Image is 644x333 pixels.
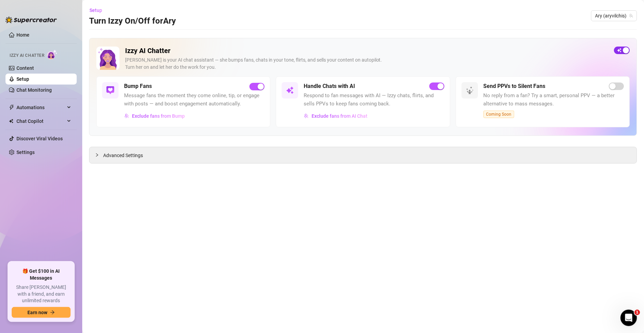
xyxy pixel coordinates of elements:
[103,152,143,159] span: Advanced Settings
[124,82,152,90] h5: Bump Fans
[9,119,13,124] img: Chat Copilot
[484,82,546,90] h5: Send PPVs to Silent Fans
[96,47,120,70] img: Izzy AI Chatter
[621,310,637,326] iframe: Intercom live chat
[89,16,176,27] h3: Turn Izzy On/Off for Ary
[12,268,71,281] span: 🎁 Get $100 in AI Messages
[9,105,14,110] span: thunderbolt
[466,86,474,94] img: svg%3e
[312,113,367,119] span: Exclude fans from AI Chat
[132,113,185,119] span: Exclude fans from Bump
[10,52,44,59] span: Izzy AI Chatter
[484,111,514,118] span: Coming Soon
[89,5,108,16] button: Setup
[629,14,633,18] span: team
[106,86,114,94] img: svg%3e
[16,136,63,141] a: Discover Viral Videos
[16,102,65,113] span: Automations
[304,92,444,108] span: Respond to fan messages with AI — Izzy chats, flirts, and sells PPVs to keep fans coming back.
[89,8,102,13] span: Setup
[484,92,624,108] span: No reply from a fan? Try a smart, personal PPV — a better alternative to mass messages.
[12,307,71,318] button: Earn nowarrow-right
[12,284,71,304] span: Share [PERSON_NAME] with a friend, and earn unlimited rewards
[5,16,57,23] img: logo-BBDzfeDw.svg
[16,116,65,127] span: Chat Copilot
[635,310,640,315] span: 1
[125,56,609,71] div: [PERSON_NAME] is your AI chat assistant — she bumps fans, chats in your tone, flirts, and sells y...
[304,111,368,121] button: Exclude fans from AI Chat
[124,111,185,121] button: Exclude fans from Bump
[286,86,294,94] img: svg%3e
[595,11,633,21] span: Ary (aryvilchis)
[16,65,34,71] a: Content
[27,310,47,315] span: Earn now
[95,153,99,157] span: collapsed
[124,114,129,118] img: svg%3e
[124,92,265,108] span: Message fans the moment they come online, tip, or engage with posts — and boost engagement automa...
[47,50,58,60] img: AI Chatter
[304,82,355,90] h5: Handle Chats with AI
[16,87,52,93] a: Chat Monitoring
[95,151,103,159] div: collapsed
[304,114,309,118] img: svg%3e
[16,76,29,82] a: Setup
[16,150,35,155] a: Settings
[125,47,609,55] h2: Izzy AI Chatter
[16,32,29,38] a: Home
[50,310,55,315] span: arrow-right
